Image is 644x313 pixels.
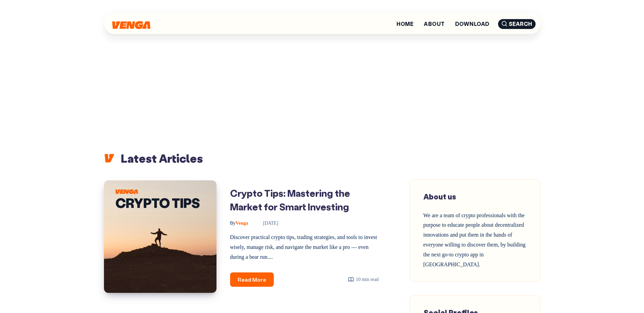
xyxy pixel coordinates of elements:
a: Download [455,21,490,27]
span: By [230,221,236,226]
a: ByVenga [230,221,250,226]
a: Read More [230,272,274,287]
span: We are a team of crypto professionals with the purpose to educate people about decentralized inno... [423,212,526,267]
span: Search [498,19,536,29]
img: Venga Blog [112,21,150,29]
img: Image of: Crypto Tips: Mastering the Market for Smart Investing [104,180,216,293]
p: Discover practical crypto tips, trading strategies, and tools to invest wisely, manage risk, and ... [230,233,379,262]
span: About us [423,192,456,202]
a: Home [396,21,414,27]
span: Venga [230,221,248,226]
a: About [424,21,445,27]
a: Crypto Tips: Mastering the Market for Smart Investing [230,187,350,213]
div: 10 min read [348,275,379,284]
h2: Latest Articles [104,151,540,166]
time: [DATE] [253,221,278,226]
